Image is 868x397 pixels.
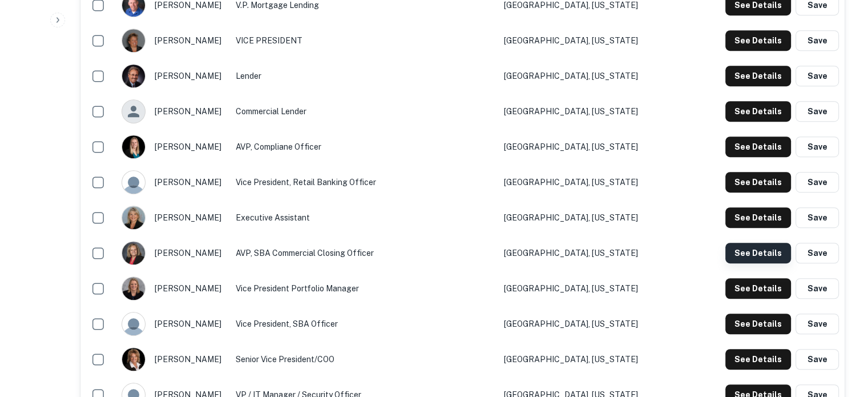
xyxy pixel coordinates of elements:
td: [GEOGRAPHIC_DATA], [US_STATE] [498,342,716,377]
div: [PERSON_NAME] [122,241,224,265]
img: 9c8pery4andzj6ohjkjp54ma2 [122,171,145,194]
td: [GEOGRAPHIC_DATA], [US_STATE] [498,271,716,306]
button: Save [796,207,839,228]
button: See Details [725,137,791,157]
div: [PERSON_NAME] [122,312,224,336]
img: 1517540141717 [122,65,145,87]
div: [PERSON_NAME] [122,64,224,88]
td: lender [230,58,498,94]
div: [PERSON_NAME] [122,29,224,53]
button: See Details [725,278,791,299]
button: See Details [725,172,791,193]
td: [GEOGRAPHIC_DATA], [US_STATE] [498,306,716,342]
button: Save [796,314,839,334]
td: Vice President, Retail Banking Officer [230,165,498,200]
td: [GEOGRAPHIC_DATA], [US_STATE] [498,94,716,129]
td: Vice President, SBA Officer [230,306,498,342]
button: Save [796,101,839,122]
td: [GEOGRAPHIC_DATA], [US_STATE] [498,23,716,58]
img: 9c8pery4andzj6ohjkjp54ma2 [122,312,145,335]
button: Save [796,137,839,157]
button: Save [796,243,839,263]
div: [PERSON_NAME] [122,206,224,230]
div: [PERSON_NAME] [122,99,224,123]
td: [GEOGRAPHIC_DATA], [US_STATE] [498,58,716,94]
img: 1517441514450 [122,29,145,52]
td: Vice President Portfolio Manager [230,271,498,306]
button: Save [796,30,839,51]
button: See Details [725,349,791,370]
td: [GEOGRAPHIC_DATA], [US_STATE] [498,200,716,235]
button: Save [796,172,839,193]
button: See Details [725,314,791,334]
td: [GEOGRAPHIC_DATA], [US_STATE] [498,129,716,165]
td: Executive Assistant [230,200,498,235]
button: See Details [725,66,791,86]
button: Save [796,349,839,370]
iframe: Chat Widget [811,306,868,360]
td: Commercial Lender [230,94,498,129]
td: VICE PRESIDENT [230,23,498,58]
img: 1573513852268 [122,242,145,264]
button: See Details [725,101,791,122]
button: See Details [725,243,791,263]
img: 1516568591394 [122,206,145,229]
img: 1640705208000 [122,135,145,158]
button: See Details [725,207,791,228]
td: [GEOGRAPHIC_DATA], [US_STATE] [498,235,716,271]
img: 1644439383553 [122,348,145,371]
button: Save [796,278,839,299]
td: AVP, SBA Commercial Closing Officer [230,235,498,271]
button: See Details [725,30,791,51]
img: 1626313405020 [122,277,145,300]
div: [PERSON_NAME] [122,170,224,194]
button: Save [796,66,839,86]
td: Senior Vice President/COO [230,342,498,377]
div: [PERSON_NAME] [122,135,224,159]
td: [GEOGRAPHIC_DATA], [US_STATE] [498,165,716,200]
td: AVP, Compliane Officer [230,129,498,165]
div: [PERSON_NAME] [122,276,224,300]
div: [PERSON_NAME] [122,347,224,371]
